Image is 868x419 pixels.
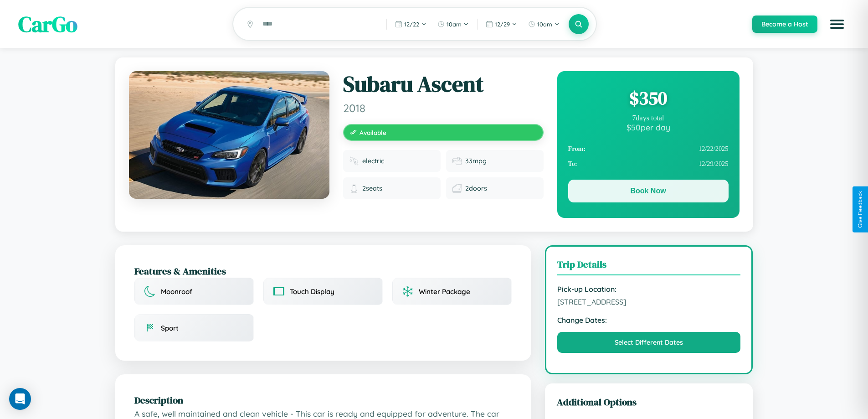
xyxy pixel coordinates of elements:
strong: Pick-up Location: [557,285,741,294]
button: 10am [433,17,473,31]
span: electric [362,157,384,165]
div: Open Intercom Messenger [9,388,31,410]
div: 12 / 22 / 2025 [568,141,729,156]
h1: Subaru Ascent [343,71,544,98]
span: [STREET_ADDRESS] [557,297,741,306]
span: 12 / 29 [495,21,510,28]
h3: Additional Options [557,395,741,409]
img: Subaru Ascent 2018 [129,71,329,199]
span: Moonroof [161,287,192,296]
div: $ 50 per day [568,122,729,132]
div: 7 days total [568,114,729,122]
span: 2 doors [465,184,487,192]
h2: Features & Amenities [134,264,512,278]
button: Become a Host [752,16,817,33]
span: Sport [161,324,179,332]
span: 10am [537,21,552,28]
span: 12 / 22 [404,21,419,28]
button: Book Now [568,180,729,202]
img: Doors [452,184,462,193]
span: CarGo [18,9,77,39]
span: 33 mpg [465,157,487,165]
button: 12/29 [481,17,522,31]
img: Seats [349,184,359,193]
strong: To: [568,160,577,168]
h2: Description [134,393,512,407]
span: 2 seats [362,184,382,192]
div: 12 / 29 / 2025 [568,156,729,171]
span: Touch Display [290,287,334,296]
strong: From: [568,145,586,153]
button: 12/22 [390,17,431,31]
span: 2018 [343,101,544,115]
img: Fuel type [349,156,359,166]
button: 10am [524,17,564,31]
div: $ 350 [568,86,729,110]
span: Winter Package [419,287,470,296]
strong: Change Dates: [557,316,741,325]
span: 10am [447,21,462,28]
h3: Trip Details [557,258,741,275]
button: Open menu [824,11,850,37]
div: Give Feedback [857,191,863,228]
button: Select Different Dates [557,332,741,353]
span: Available [360,129,386,136]
img: Fuel efficiency [452,156,462,166]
